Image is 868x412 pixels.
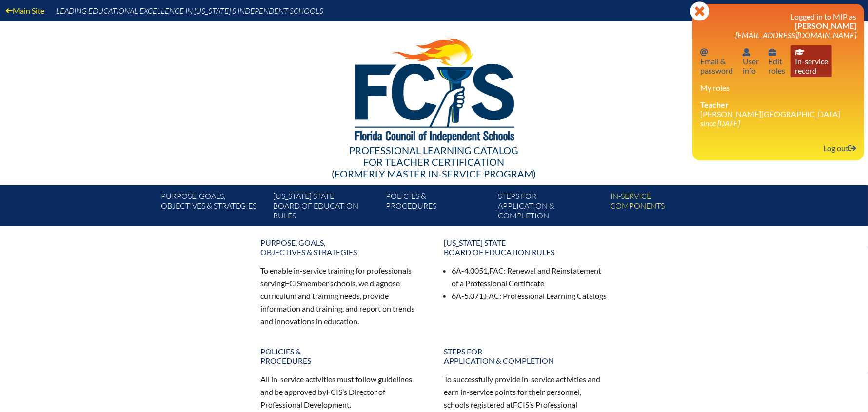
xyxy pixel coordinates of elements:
[700,118,740,128] i: since [DATE]
[260,373,424,411] p: All in-service activities must follow guidelines and be approved by ’s Director of Professional D...
[690,1,710,21] svg: Close
[735,30,856,39] span: [EMAIL_ADDRESS][DOMAIN_NAME]
[485,291,499,300] span: FAC
[438,343,613,369] a: Steps forapplication & completion
[700,100,856,128] li: [PERSON_NAME][GEOGRAPHIC_DATA]
[364,156,505,168] span: for Teacher Certification
[326,387,342,396] span: FCIS
[848,144,856,152] svg: Log out
[819,141,860,155] a: Log outLog out
[513,400,529,409] span: FCIS
[452,264,608,290] li: 6A-4.0051, : Renewal and Reinstatement of a Professional Certificate
[269,189,381,226] a: [US_STATE] StateBoard of Education rules
[255,343,430,369] a: Policies &Procedures
[700,83,856,92] h3: My roles
[607,189,719,226] a: In-servicecomponents
[700,12,856,39] h3: Logged in to MIP as
[795,21,856,30] span: [PERSON_NAME]
[739,45,763,77] a: User infoUserinfo
[494,189,606,226] a: Steps forapplication & completion
[382,189,494,226] a: Policies &Procedures
[769,48,776,56] svg: User info
[438,234,613,260] a: [US_STATE] StateBoard of Education rules
[489,266,504,275] span: FAC
[696,45,737,77] a: Email passwordEmail &password
[765,45,789,77] a: User infoEditroles
[255,234,430,260] a: Purpose, goals,objectives & strategies
[452,290,608,302] li: 6A-5.071, : Professional Learning Catalogs
[285,278,301,288] span: FCIS
[260,264,424,327] p: To enable in-service training for professionals serving member schools, we diagnose curriculum an...
[700,48,708,56] svg: Email password
[334,21,535,155] img: FCISlogo221.eps
[2,4,48,17] a: Main Site
[795,48,805,56] svg: In-service record
[743,48,750,56] svg: User info
[791,45,832,77] a: In-service recordIn-servicerecord
[153,144,715,179] div: Professional Learning Catalog (formerly Master In-service Program)
[157,189,269,226] a: Purpose, goals,objectives & strategies
[700,100,729,109] span: Teacher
